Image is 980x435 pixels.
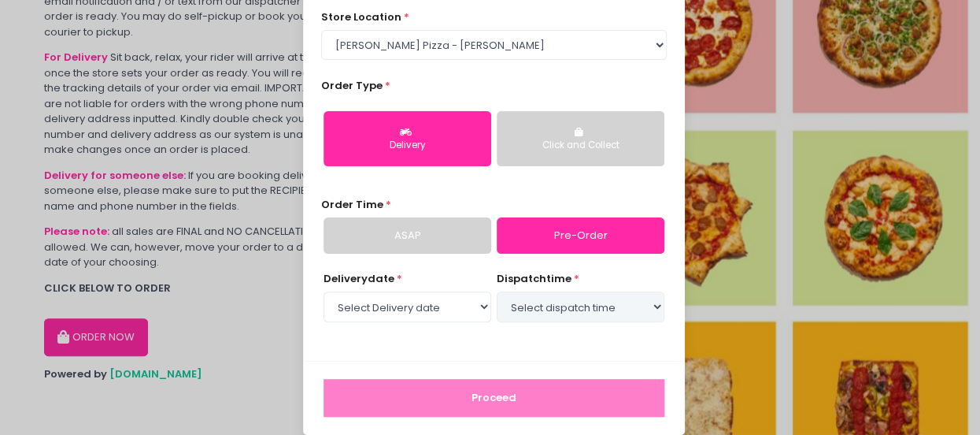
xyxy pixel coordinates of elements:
span: Delivery date [324,271,394,286]
div: Click and Collect [508,139,653,153]
span: store location [321,9,401,24]
div: Delivery [335,139,480,153]
span: Order Time [321,197,383,212]
a: Pre-Order [497,217,664,254]
button: Click and Collect [497,111,664,166]
button: Delivery [324,111,491,166]
span: dispatch time [497,271,571,286]
span: Order Type [321,78,383,93]
a: ASAP [324,217,491,254]
button: Proceed [324,379,664,417]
